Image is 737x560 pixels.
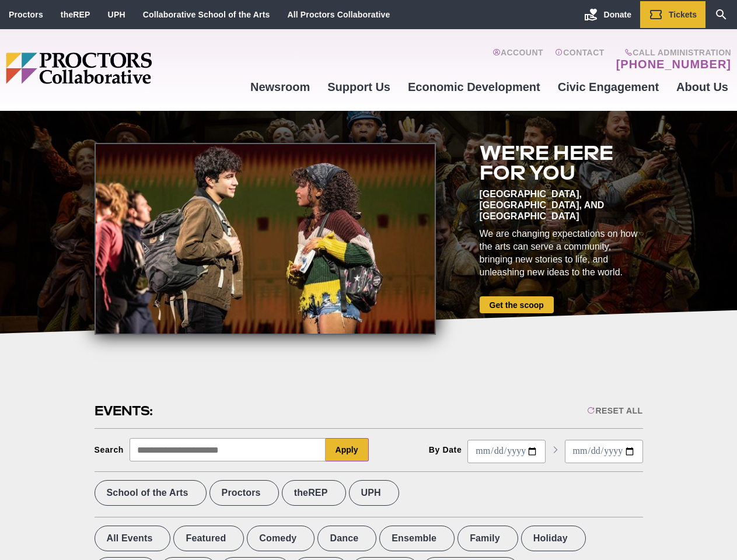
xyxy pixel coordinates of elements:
a: Civic Engagement [549,71,668,103]
label: Ensemble [379,526,455,551]
div: We are changing expectations on how the arts can serve a community, bringing new stories to life,... [480,228,643,279]
label: Comedy [247,526,315,551]
h2: Events: [95,402,155,420]
div: [GEOGRAPHIC_DATA], [GEOGRAPHIC_DATA], and [GEOGRAPHIC_DATA] [480,188,643,222]
img: Proctors logo [6,52,242,84]
label: All Events [95,526,171,551]
a: Proctors [9,10,43,19]
a: Search [705,1,737,28]
label: Dance [317,526,376,551]
div: Search [95,445,124,454]
a: UPH [108,10,125,19]
span: Tickets [669,10,697,19]
label: Holiday [521,526,586,551]
a: All Proctors Collaborative [287,10,390,19]
a: Get the scoop [480,296,554,313]
a: [PHONE_NUMBER] [616,57,731,71]
a: Support Us [319,71,399,103]
div: By Date [429,445,462,454]
label: Proctors [209,480,279,506]
label: UPH [349,480,399,506]
a: Collaborative School of the Arts [143,10,270,19]
a: Donate [575,1,640,28]
a: Economic Development [399,71,549,103]
div: Reset All [587,406,642,415]
a: theREP [61,10,90,19]
label: Family [457,526,518,551]
button: Apply [326,438,369,461]
a: Newsroom [242,71,319,103]
a: Contact [555,48,605,71]
span: Donate [604,10,631,19]
span: Call Administration [613,48,731,57]
a: Tickets [640,1,705,28]
label: theREP [282,480,346,506]
h2: We're here for you [480,143,643,183]
label: Featured [173,526,244,551]
a: About Us [668,71,737,103]
label: School of the Arts [95,480,207,506]
a: Account [493,48,543,71]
